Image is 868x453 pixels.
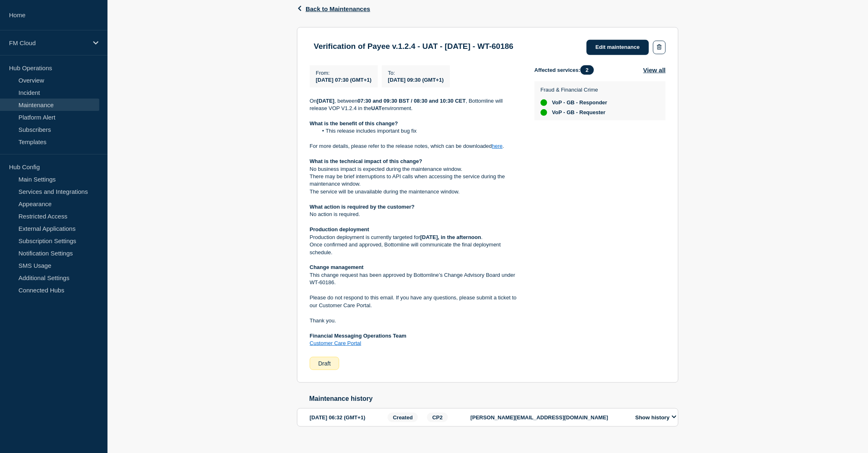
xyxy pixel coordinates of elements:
[310,413,385,422] div: [DATE] 06:32 (GMT+1)
[552,99,608,106] span: VoP - GB - Responder
[541,99,547,106] div: up
[310,173,521,188] p: There may be brief interruptions to API calls when accessing the service during the maintenance w...
[310,120,398,126] strong: What is the benefit of this change?
[310,317,521,324] p: Thank you.
[309,395,678,402] h2: Maintenance history
[587,40,649,55] a: Edit maintenance
[297,5,370,12] button: Back to Maintenances
[310,166,521,173] p: No business impact is expected during the maintenance window.
[306,5,370,12] span: Back to Maintenances
[580,65,594,75] span: 2
[310,97,521,113] p: On , between , Bottomline will release VOP V1.2.4 in the environment.
[388,77,444,83] span: [DATE] 09:30 (GMT+1)
[310,340,361,346] a: Customer Care Portal
[310,241,521,256] p: Once confirmed and approved, Bottomline will communicate the final deployment schedule.
[310,234,521,241] p: Production deployment is currently targeted for .
[535,65,598,75] span: Affected services:
[310,143,521,150] p: For more details, please refer to the release notes, which can be downloaded .
[388,413,418,422] span: Created
[371,105,382,111] strong: UAT
[427,413,448,422] span: CP2
[310,188,521,195] p: The service will be unavailable during the maintenance window.
[310,264,363,270] strong: Change management
[643,65,666,75] button: View all
[492,143,503,149] a: here
[358,98,466,104] strong: 07:30 and 09:30 BST / 08:30 and 10:30 CET
[316,70,372,76] p: From :
[541,87,608,93] p: Fraud & Financial Crime
[471,414,626,421] p: [PERSON_NAME][EMAIL_ADDRESS][DOMAIN_NAME]
[552,109,605,116] span: VoP - GB - Requester
[314,42,514,51] h3: Verification of Payee v.1.2.4 - UAT - [DATE] - WT-60186
[388,70,444,76] p: To :
[310,294,521,309] p: Please do not respond to this email. If you have any questions, please submit a ticket to our Cus...
[310,226,369,232] strong: Production deployment
[9,39,88,46] p: FM Cloud
[420,234,482,240] strong: [DATE], in the afternoon
[633,414,679,421] button: Show history
[541,109,547,116] div: up
[310,357,339,370] div: Draft
[310,204,415,210] strong: What action is required by the customer?
[318,127,522,135] li: This release includes important bug fix
[310,211,521,218] p: No action is required.
[316,77,372,83] span: [DATE] 07:30 (GMT+1)
[317,98,334,104] strong: [DATE]
[310,333,407,339] strong: Financial Messaging Operations Team
[310,158,423,164] strong: What is the technical impact of this change?
[310,271,521,287] p: This change request has been approved by Bottomline’s Change Advisory Board under WT-60186.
